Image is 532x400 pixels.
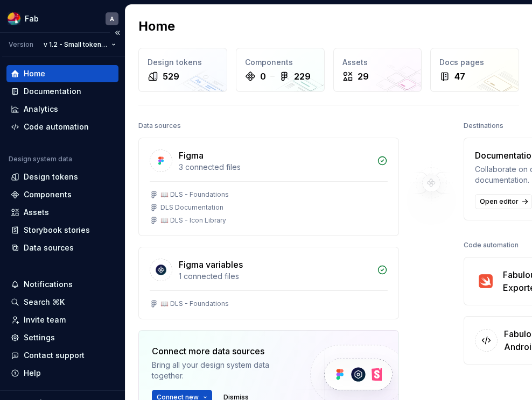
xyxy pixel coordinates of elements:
[2,7,123,30] button: FabA
[342,57,413,68] div: Assets
[24,68,45,79] div: Home
[439,57,510,68] div: Docs pages
[6,311,118,328] a: Invite team
[236,48,325,92] a: Components0229
[6,118,118,135] a: Code automation
[138,48,227,92] a: Design tokens529
[6,347,118,364] button: Contact support
[6,365,118,382] button: Help
[6,222,118,239] a: Storybook stories
[6,83,118,100] a: Documentation
[430,48,519,92] a: Docs pages47
[39,37,121,52] button: v 1.2 - Small token additions
[6,168,118,185] a: Design tokens
[9,155,72,163] div: Design system data
[24,172,78,182] div: Design tokens
[358,70,369,83] div: 29
[464,238,519,253] div: Code automation
[24,242,74,253] div: Data sources
[24,86,81,97] div: Documentation
[480,197,519,206] span: Open editor
[160,299,229,308] div: 📖 DLS - Foundations
[160,203,223,212] div: DLS Documentation
[152,360,292,381] div: Bring all your design system data together.
[260,70,266,83] div: 0
[8,12,20,25] img: ec65babd-e488-45e8-ad6b-b86e4c748d03.png
[24,122,89,132] div: Code automation
[160,190,229,199] div: 📖 DLS - Foundations
[110,15,114,23] div: A
[138,138,399,236] a: Figma3 connected files📖 DLS - FoundationsDLS Documentation📖 DLS - Icon Library
[454,70,465,83] div: 47
[138,118,181,133] div: Data sources
[148,57,218,68] div: Design tokens
[160,216,226,225] div: 📖 DLS - Icon Library
[179,271,370,282] div: 1 connected files
[179,149,204,162] div: Figma
[245,57,316,68] div: Components
[25,13,39,24] div: Fab
[24,279,73,290] div: Notifications
[333,48,422,92] a: Assets29
[44,40,107,49] span: v 1.2 - Small token additions
[24,207,49,218] div: Assets
[24,368,41,378] div: Help
[24,297,65,308] div: Search ⌘K
[6,204,118,221] a: Assets
[24,225,90,235] div: Storybook stories
[179,162,370,173] div: 3 connected files
[6,65,118,82] a: Home
[110,25,125,40] button: Collapse sidebar
[464,118,503,133] div: Destinations
[6,294,118,311] button: Search ⌘K
[475,194,532,209] a: Open editor
[138,18,175,35] h2: Home
[24,315,66,325] div: Invite team
[6,276,118,293] button: Notifications
[9,40,33,49] div: Version
[6,329,118,346] a: Settings
[138,247,399,319] a: Figma variables1 connected files📖 DLS - Foundations
[294,70,311,83] div: 229
[24,350,85,361] div: Contact support
[24,104,58,115] div: Analytics
[6,101,118,118] a: Analytics
[163,70,179,83] div: 529
[24,189,72,200] div: Components
[6,186,118,203] a: Components
[152,345,292,358] div: Connect more data sources
[179,258,243,271] div: Figma variables
[6,239,118,256] a: Data sources
[24,332,55,343] div: Settings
